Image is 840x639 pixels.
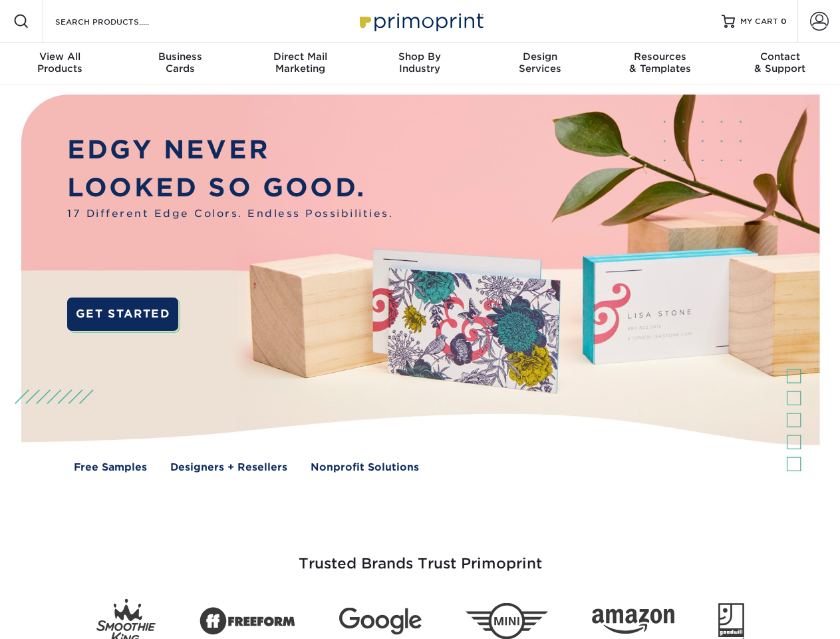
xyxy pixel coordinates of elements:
span: Design [480,51,600,63]
span: 0 [781,17,787,26]
img: Amazon [592,609,674,634]
a: Contact& Support [720,43,840,85]
p: LOOKED SO GOOD. [67,169,393,207]
span: Contact [720,51,840,63]
span: MY CART [740,16,778,27]
span: Shop By [360,51,480,63]
img: Primoprint [354,7,487,35]
span: Direct Mail [240,51,360,63]
input: SEARCH PRODUCTS..... [54,13,184,29]
span: Resources [600,51,720,63]
div: Marketing [240,51,360,75]
span: 17 Different Edge Colors. Endless Possibilities. [67,206,393,222]
a: Designers + Resellers [170,460,287,475]
a: Free Samples [74,460,147,475]
a: GET STARTED [67,298,178,331]
div: Services [480,51,600,75]
a: Nonprofit Solutions [311,460,419,475]
a: BusinessCards [120,43,239,85]
span: Business [120,51,239,63]
a: Shop ByIndustry [360,43,480,85]
div: & Templates [600,51,720,75]
p: EDGY NEVER [67,131,393,169]
div: Cards [120,51,239,75]
a: Direct MailMarketing [240,43,360,85]
a: DesignServices [480,43,600,85]
img: Goodwill [718,603,744,639]
h3: Trusted Brands Trust Primoprint [31,523,809,588]
div: & Support [720,51,840,75]
div: Industry [360,51,480,75]
a: Resources& Templates [600,43,720,85]
img: Google [339,608,422,635]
